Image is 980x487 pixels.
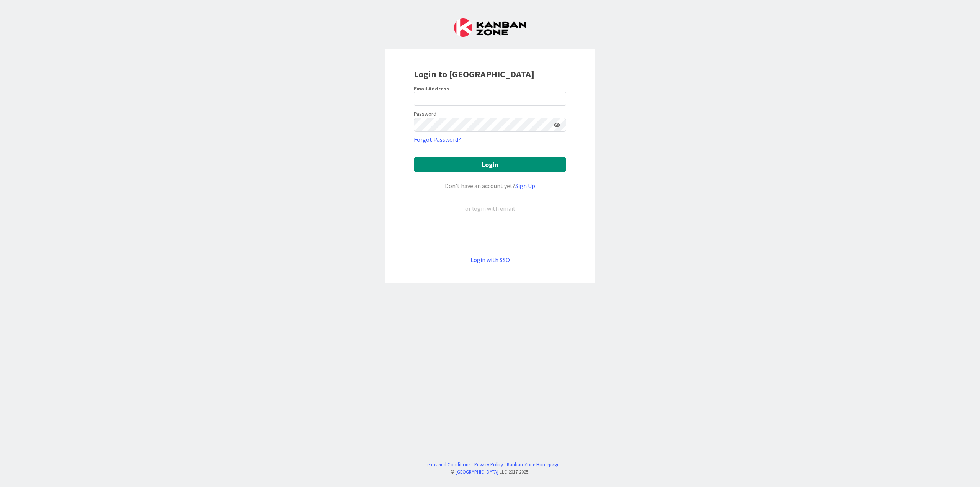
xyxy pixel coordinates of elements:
a: [GEOGRAPHIC_DATA] [456,469,498,475]
a: Sign Up [515,182,535,190]
b: Login to [GEOGRAPHIC_DATA] [414,68,534,80]
label: Email Address [414,85,449,92]
div: or login with email [463,204,517,213]
a: Forgot Password? [414,135,461,144]
img: Kanban Zone [454,18,526,37]
a: Privacy Policy [474,461,503,468]
a: Terms and Conditions [425,461,470,468]
div: © LLC 2017- 2025 . [421,468,559,476]
a: Kanban Zone Homepage [507,461,559,468]
div: Don’t have an account yet? [414,181,566,190]
iframe: Sign in with Google Button [410,226,570,243]
a: Login with SSO [470,256,510,264]
label: Password [414,110,436,118]
button: Login [414,157,566,172]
